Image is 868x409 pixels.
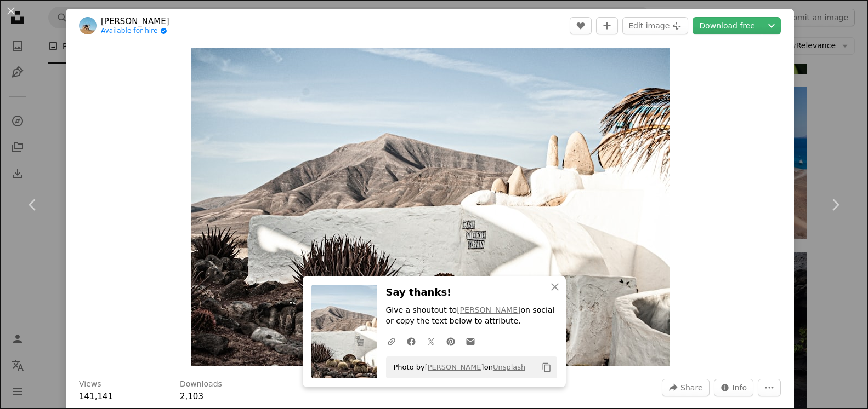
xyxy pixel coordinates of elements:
[493,363,525,371] a: Unsplash
[662,379,709,396] button: Share this image
[386,305,557,327] p: Give a shoutout to on social or copy the text below to attribute.
[101,16,169,27] a: [PERSON_NAME]
[457,306,520,314] a: [PERSON_NAME]
[714,379,754,396] button: Stats about this image
[425,363,484,371] a: [PERSON_NAME]
[180,391,203,401] span: 2,103
[802,152,868,257] a: Next
[388,359,526,376] span: Photo by on
[441,330,461,352] a: Share on Pinterest
[680,379,702,396] span: Share
[570,17,592,34] button: Like
[762,17,781,34] button: Choose download size
[596,17,618,34] button: Add to Collection
[733,379,747,396] span: Info
[758,379,781,396] button: More Actions
[461,330,480,352] a: Share over email
[79,17,97,34] img: Go to Ferran Feixas's profile
[191,48,670,366] img: brown pine cone on white concrete wall
[421,330,441,352] a: Share on Twitter
[101,27,169,36] a: Available for hire
[401,330,421,352] a: Share on Facebook
[180,379,222,390] h3: Downloads
[622,17,688,34] button: Edit image
[79,379,101,390] h3: Views
[191,48,670,366] button: Zoom in on this image
[693,17,762,34] a: Download free
[537,358,556,377] button: Copy to clipboard
[79,391,113,401] span: 141,141
[386,285,557,301] h3: Say thanks!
